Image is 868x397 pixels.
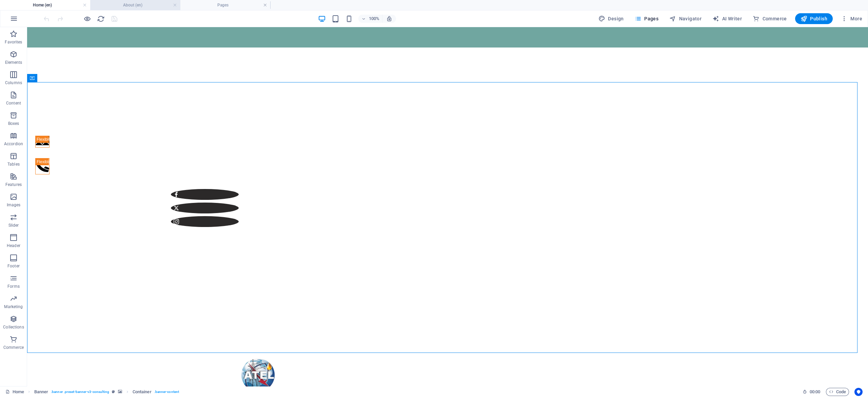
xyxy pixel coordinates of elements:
p: Header [7,243,20,248]
h6: Session time [803,388,821,396]
button: Code [826,388,849,396]
span: Click to select. Double-click to edit [133,388,152,396]
i: On resize automatically adjust zoom level to fit chosen device. [386,16,392,22]
button: More [838,13,865,24]
p: Boxes [8,121,19,126]
button: Commerce [750,13,790,24]
div: Design (Ctrl+Alt+Y) [596,13,627,24]
i: Reload page [97,15,105,23]
h4: Pages [180,1,271,9]
button: Usercentrics [854,388,863,396]
span: Pages [635,15,658,22]
p: Accordion [4,141,23,147]
button: Click here to leave preview mode and continue editing [83,15,91,23]
span: Design [598,15,624,22]
p: Features [5,182,22,187]
h6: 100% [369,15,379,23]
span: : [814,389,815,394]
button: 100% [358,15,382,23]
button: Design [596,13,627,24]
i: This element is a customizable preset [112,390,115,394]
p: Elements [5,60,22,65]
button: Pages [632,13,661,24]
button: Publish [795,13,833,24]
p: Columns [5,80,22,86]
span: 00 00 [810,388,820,396]
p: Commerce [3,345,24,350]
button: reload [97,15,105,23]
a: Click to cancel selection. Double-click to open Pages [5,388,24,396]
span: . banner .preset-banner-v3-consulting [51,388,109,396]
button: Navigator [667,13,704,24]
p: Tables [7,162,20,167]
span: AI Writer [712,15,742,22]
p: Marketing [4,304,23,309]
p: Content [6,100,21,106]
span: Commerce [753,15,787,22]
p: Collections [3,324,24,330]
span: Click to select. Double-click to edit [34,388,48,396]
span: More [841,15,862,22]
p: Favorites [5,39,22,45]
span: . banner-content [154,388,179,396]
span: Navigator [669,15,702,22]
p: Slider [8,223,19,228]
span: Code [829,388,846,396]
span: Publish [801,15,827,22]
nav: breadcrumb [34,388,179,396]
i: This element contains a background [118,390,122,394]
p: Forms [7,284,20,289]
p: Footer [7,263,20,269]
button: AI Writer [710,13,745,24]
p: Images [7,202,21,208]
h4: About (en) [90,1,180,9]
